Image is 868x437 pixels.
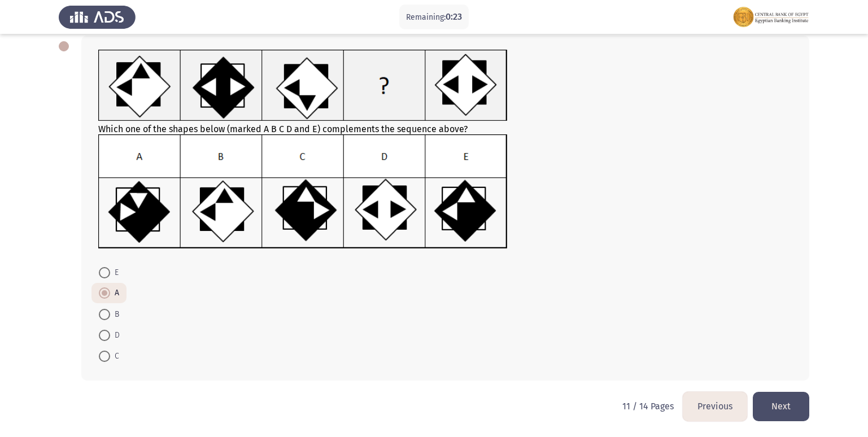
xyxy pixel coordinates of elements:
p: Remaining: [406,10,462,24]
img: UkFYMDAxMDhCLnBuZzE2MjIwMzUwMjgyNzM=.png [98,134,508,249]
span: A [110,286,119,300]
img: Assessment logo of FOCUS Assessment 3 Modules EN [732,1,809,33]
span: B [110,308,119,321]
button: load previous page [683,392,747,421]
span: 0:23 [446,11,462,22]
span: C [110,349,119,363]
button: load next page [753,392,809,421]
div: Which one of the shapes below (marked A B C D and E) complements the sequence above? [98,50,792,251]
img: UkFYMDAxMDhBLnBuZzE2MjIwMzQ5MzczOTY=.png [98,50,508,121]
img: Assess Talent Management logo [59,1,136,33]
p: 11 / 14 Pages [622,401,674,412]
span: D [110,329,120,342]
span: E [110,266,119,279]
